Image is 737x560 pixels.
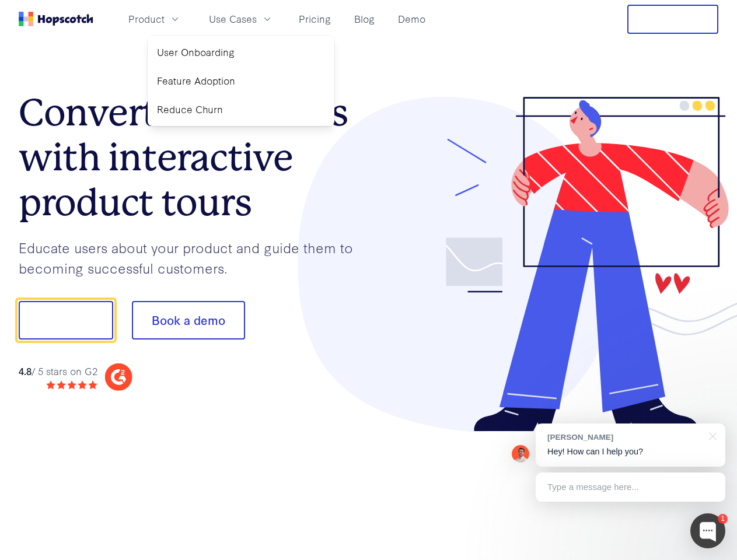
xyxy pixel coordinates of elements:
[294,9,336,29] a: Pricing
[19,12,93,26] a: Home
[350,9,379,29] a: Blog
[547,432,702,443] div: [PERSON_NAME]
[152,40,330,64] a: User Onboarding
[19,301,113,339] button: Show me!
[19,364,97,379] div: / 5 stars on G2
[152,69,330,93] a: Feature Adoption
[627,5,718,34] button: Free Trial
[128,12,165,26] span: Product
[121,9,188,29] button: Product
[152,97,330,121] a: Reduce Churn
[718,514,728,524] div: 1
[19,90,369,225] h1: Convert more trials with interactive product tours
[132,301,245,339] button: Book a demo
[202,9,280,29] button: Use Cases
[393,9,430,29] a: Demo
[536,473,725,502] div: Type a message here...
[19,364,32,377] strong: 4.8
[19,237,369,278] p: Educate users about your product and guide them to becoming successful customers.
[512,445,529,463] img: Mark Spera
[209,12,257,26] span: Use Cases
[547,446,714,458] p: Hey! How can I help you?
